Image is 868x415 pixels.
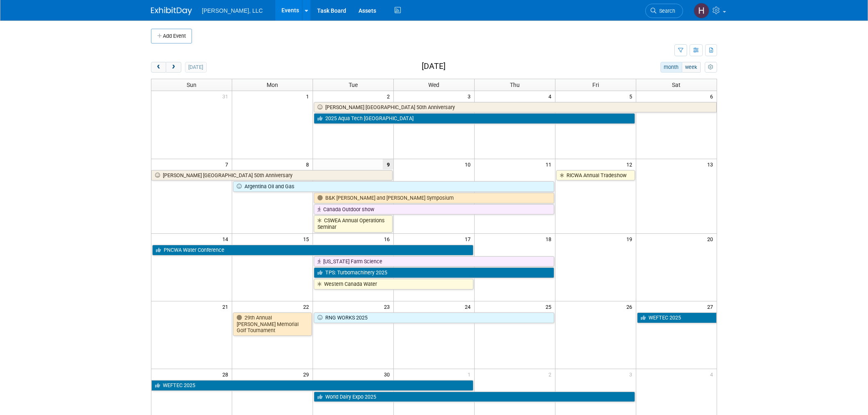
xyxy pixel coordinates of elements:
[464,234,474,244] span: 17
[467,369,474,379] span: 1
[637,312,717,323] a: WEFTEC 2025
[314,193,554,203] a: B&K [PERSON_NAME] and [PERSON_NAME] Symposium
[383,159,393,169] span: 9
[314,215,393,232] a: CSWEA Annual Operations Seminar
[548,91,555,101] span: 4
[314,204,554,215] a: Canada Outdoor show
[628,369,636,379] span: 3
[626,301,636,312] span: 26
[305,159,313,169] span: 8
[592,82,599,88] span: Fri
[151,62,166,73] button: prev
[660,62,682,73] button: month
[386,91,393,101] span: 2
[314,392,635,402] a: World Dairy Expo 2025
[467,91,474,101] span: 3
[706,301,717,312] span: 27
[383,301,393,312] span: 23
[222,369,232,379] span: 28
[166,62,181,73] button: next
[152,245,473,255] a: PNCWA Water Conference
[267,82,278,88] span: Mon
[464,301,474,312] span: 24
[545,234,555,244] span: 18
[314,279,473,290] a: Western Canada Water
[185,62,207,73] button: [DATE]
[383,369,393,379] span: 30
[222,234,232,244] span: 14
[224,159,232,169] span: 7
[314,312,554,323] a: RNG WORKS 2025
[233,312,312,336] a: 29th Annual [PERSON_NAME] Memorial Golf Tournament
[349,82,358,88] span: Tue
[510,82,520,88] span: Thu
[672,82,681,88] span: Sat
[202,7,263,14] span: [PERSON_NAME], LLC
[151,380,473,391] a: WEFTEC 2025
[464,159,474,169] span: 10
[222,301,232,312] span: 21
[151,29,192,43] button: Add Event
[548,369,555,379] span: 2
[233,181,554,192] a: Argentina Oil and Gas
[305,91,313,101] span: 1
[628,91,636,101] span: 5
[682,62,701,73] button: week
[151,7,192,15] img: ExhibitDay
[545,301,555,312] span: 25
[383,234,393,244] span: 16
[302,301,313,312] span: 22
[302,234,313,244] span: 15
[705,62,717,73] button: myCustomButton
[656,8,675,14] span: Search
[706,159,717,169] span: 13
[626,234,636,244] span: 19
[302,369,313,379] span: 29
[314,256,554,267] a: [US_STATE] Farm Science
[645,4,683,18] a: Search
[706,234,717,244] span: 20
[709,91,717,101] span: 6
[187,82,196,88] span: Sun
[626,159,636,169] span: 12
[422,62,445,71] h2: [DATE]
[151,170,393,181] a: [PERSON_NAME] [GEOGRAPHIC_DATA] 50th Anniversary
[708,65,713,70] i: Personalize Calendar
[556,170,635,181] a: RICWA Annual Tradeshow
[314,102,717,113] a: [PERSON_NAME] [GEOGRAPHIC_DATA] 50th Anniversary
[694,3,709,18] img: Hannah Mulholland
[709,369,717,379] span: 4
[428,82,439,88] span: Wed
[314,267,554,278] a: TPS: Turbomachinery 2025
[222,91,232,101] span: 31
[314,113,635,124] a: 2025 Aqua Tech [GEOGRAPHIC_DATA]
[545,159,555,169] span: 11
